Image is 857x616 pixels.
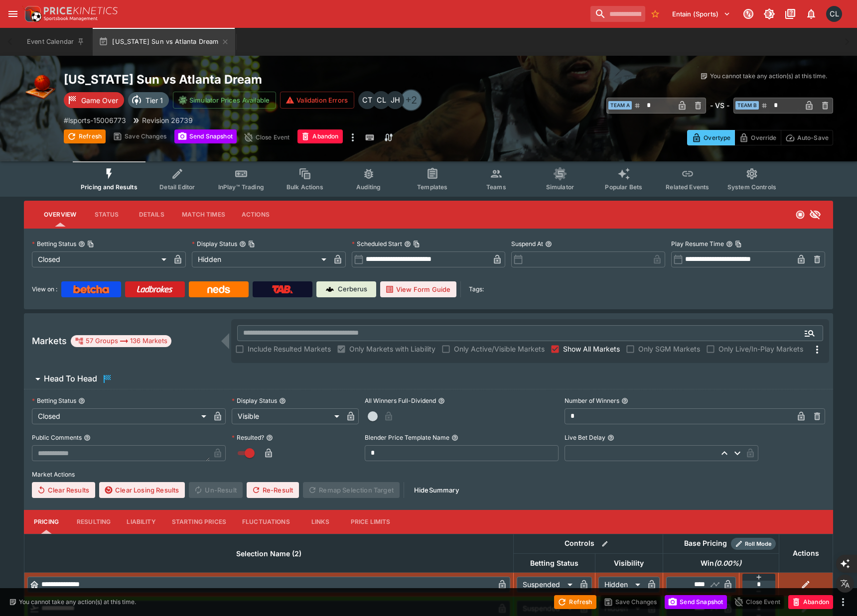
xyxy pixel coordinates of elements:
[714,557,741,569] em: ( 0.00 %)
[598,577,644,593] div: Hidden
[316,281,376,297] a: Cerberus
[174,203,233,227] button: Match Times
[32,396,76,405] p: Betting Status
[44,7,118,14] img: PriceKinetics
[665,595,727,609] button: Send Snapshot
[326,285,334,293] img: Cerberus
[598,537,611,550] button: Bulk edit
[279,397,286,404] button: Display Status
[189,482,242,498] span: Un-Result
[735,101,759,110] span: Team B
[802,5,820,23] button: Notifications
[417,183,447,191] span: Templates
[218,183,264,191] span: InPlay™ Trading
[93,28,235,56] button: [US_STATE] Sun vs Atlanta Dream
[22,4,42,24] img: PriceKinetics Logo
[666,6,736,22] button: Select Tenant
[545,241,552,247] button: Suspend At
[590,6,645,22] input: search
[234,510,298,534] button: Fluctuations
[81,183,138,191] span: Pricing and Results
[84,434,91,441] button: Public Comments
[666,183,709,191] span: Related Events
[454,344,545,354] span: Only Active/Visible Markets
[826,6,842,22] div: Chad Liu
[486,183,506,191] span: Teams
[687,130,833,145] div: Start From
[811,344,823,356] svg: More
[680,537,731,550] div: Base Pricing
[687,130,735,145] button: Overtype
[365,396,436,405] p: All Winners Full-Dividend
[607,434,614,441] button: Live Bet Delay
[797,132,829,143] p: Auto-Save
[823,3,845,25] button: Chad Liu
[99,482,185,498] button: Clear Losing Results
[24,510,69,534] button: Pricing
[338,284,367,294] p: Cerberus
[272,285,293,293] img: TabNZ
[671,240,724,248] p: Play Resume Time
[727,183,776,191] span: System Controls
[78,397,85,404] button: Betting Status
[809,209,821,221] svg: Hidden
[400,89,422,111] div: +2
[248,241,255,247] button: Copy To Clipboard
[408,482,465,498] button: HideSummary
[19,598,136,607] p: You cannot take any action(s) at this time.
[32,433,82,442] p: Public Comments
[32,240,76,248] p: Betting Status
[638,344,700,354] span: Only SGM Markets
[64,72,448,87] h2: Copy To Clipboard
[546,183,574,191] span: Simulator
[232,408,343,424] div: Visible
[73,285,109,293] img: Betcha
[225,548,312,560] span: Selection Name (2)
[451,434,458,441] button: Blender Price Template Name
[32,467,825,482] label: Market Actions
[75,335,167,347] div: 57 Groups 136 Markets
[64,129,106,143] button: Refresh
[32,251,170,267] div: Closed
[386,91,404,109] div: Jiahao Hao
[726,241,733,247] button: Play Resume TimeCopy To Clipboard
[751,132,776,143] p: Override
[78,241,85,247] button: Betting StatusCopy To Clipboard
[32,408,210,424] div: Closed
[44,373,97,384] h6: Head To Head
[232,396,277,405] p: Display Status
[164,510,234,534] button: Starting Prices
[352,240,402,248] p: Scheduled Start
[4,5,22,23] button: open drawer
[621,397,628,404] button: Number of Winners
[159,183,195,191] span: Detail Editor
[704,132,730,143] p: Overtype
[298,510,343,534] button: Links
[801,324,819,342] button: Open
[266,434,273,441] button: Resulted?
[710,100,729,111] h6: - VS -
[365,433,449,442] p: Blender Price Template Name
[647,6,663,22] button: No Bookmarks
[438,397,445,404] button: All Winners Full-Dividend
[605,183,642,191] span: Popular Bets
[781,5,799,23] button: Documentation
[519,557,589,569] span: Betting Status
[84,203,129,227] button: Status
[565,433,605,442] p: Live Bet Delay
[565,396,619,405] p: Number of Winners
[380,281,456,297] button: View Form Guide
[718,344,803,354] span: Only Live/In-Play Markets
[286,183,323,191] span: Bulk Actions
[731,538,776,550] div: Show/hide Price Roll mode configuration.
[603,557,655,569] span: Visibility
[297,131,342,141] span: Mark an event as closed and abandoned.
[239,241,246,247] button: Display StatusCopy To Clipboard
[142,115,193,125] p: Revision 26739
[513,534,663,553] th: Controls
[36,203,84,227] button: Overview
[73,161,784,197] div: Event type filters
[349,344,435,354] span: Only Markets with Liability
[358,91,376,109] div: Cameron Tarver
[24,369,833,389] button: Head To Head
